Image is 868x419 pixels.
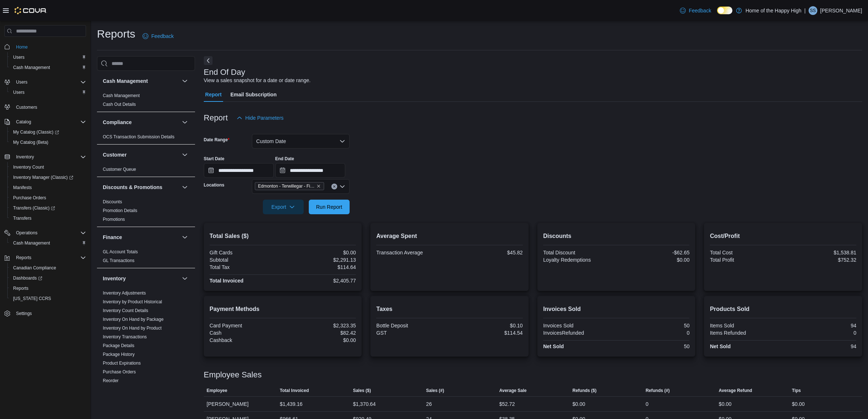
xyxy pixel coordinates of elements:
h3: End Of Day [204,68,245,77]
button: Inventory [180,274,189,283]
a: My Catalog (Beta) [10,138,51,147]
div: 0 [646,400,649,408]
h3: Customer [103,151,126,158]
span: Reports [13,285,28,291]
div: Invoices Sold [543,323,615,328]
a: Inventory Manager (Classic) [7,172,89,182]
a: Inventory Transactions [103,334,147,339]
div: Total Tax [210,264,281,270]
a: Discounts [103,199,122,204]
span: My Catalog (Beta) [13,139,48,145]
div: Compliance [97,132,195,144]
span: Inventory Count Details [103,308,148,314]
button: Custom Date [252,134,350,149]
button: Home [1,41,89,52]
button: Reports [7,283,89,293]
a: Inventory Count [10,163,47,172]
label: Locations [204,182,225,188]
a: Inventory Manager (Classic) [10,173,76,182]
span: Customers [16,104,37,110]
button: Clear input [331,184,337,189]
h2: Cost/Profit [710,232,856,241]
div: $1,370.64 [353,400,375,408]
div: 94 [785,323,856,328]
button: Discounts & Promotions [180,183,189,192]
h2: Invoices Sold [543,305,690,314]
h3: Discounts & Promotions [103,184,162,191]
span: Reports [10,284,86,293]
span: Users [13,89,24,95]
input: Dark Mode [717,7,732,14]
p: [PERSON_NAME] [820,6,862,15]
span: Reports [16,255,31,261]
a: Dashboards [7,273,89,283]
div: Cash Management [97,91,195,112]
span: Product Expirations [103,360,141,366]
a: Customers [13,103,40,112]
span: Transfers (Classic) [10,204,86,212]
span: Average Refund [719,388,752,393]
div: $114.54 [451,330,523,336]
span: Inventory On Hand by Package [103,316,164,322]
span: Cash Management [10,63,86,72]
button: Settings [1,308,89,319]
h3: Cash Management [103,77,148,85]
label: Start Date [204,156,225,162]
span: Inventory by Product Historical [103,299,162,305]
span: Transfers (Classic) [13,205,55,211]
a: Product Expirations [103,361,141,366]
div: 26 [426,400,432,408]
span: Users [16,79,27,85]
div: $752.32 [785,257,856,263]
span: My Catalog (Classic) [13,129,59,135]
button: Reports [13,253,34,262]
div: Total Profit [710,257,782,263]
h2: Products Sold [710,305,856,314]
span: Purchase Orders [10,193,86,202]
span: Refunds ($) [572,388,596,393]
a: Transfers (Classic) [10,204,58,212]
a: Settings [13,309,35,318]
span: Report [205,87,222,102]
a: Canadian Compliance [10,264,59,272]
img: Cova [15,7,47,14]
div: Customer [97,165,195,177]
a: Cash Management [10,239,53,247]
div: $0.10 [451,323,523,328]
span: SS [810,6,816,15]
span: Reorder [103,378,118,384]
h2: Discounts [543,232,690,241]
span: Cash Management [13,65,50,70]
span: Settings [13,309,86,318]
span: Run Report [316,203,342,211]
div: Loyalty Redemptions [543,257,615,263]
button: Run Report [309,200,350,214]
div: View a sales snapshot for a date or date range. [204,77,311,84]
div: Sajjad Syed [809,6,817,15]
span: Inventory Manager (Classic) [13,174,73,180]
span: Home [13,42,86,51]
a: Cash Out Details [103,102,136,107]
div: $2,405.77 [284,278,356,284]
h2: Payment Methods [210,305,356,314]
a: Reports [10,284,31,293]
div: InvoicesRefunded [543,330,615,336]
span: Manifests [10,183,86,192]
div: GST [376,330,448,336]
span: Inventory Count [13,164,44,170]
span: Customer Queue [103,166,136,172]
a: My Catalog (Classic) [7,127,89,137]
h3: Compliance [103,119,132,126]
span: Transfers [10,214,86,223]
p: Home of the Happy High [746,6,801,15]
button: Cash Management [180,77,189,85]
div: $0.00 [572,400,585,408]
div: $0.00 [284,250,356,255]
span: Purchase Orders [13,195,46,201]
a: Promotions [103,217,125,222]
div: $1,538.81 [785,250,856,255]
div: Gift Cards [210,250,281,255]
span: Washington CCRS [10,294,86,303]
